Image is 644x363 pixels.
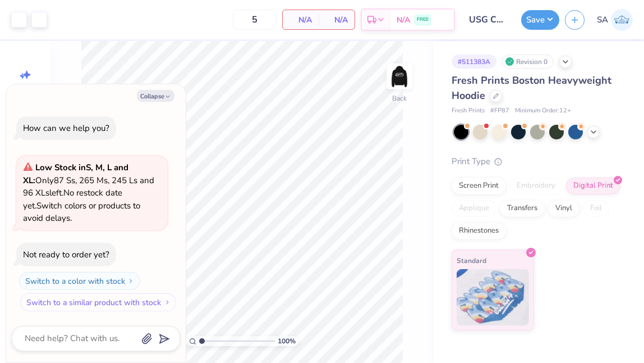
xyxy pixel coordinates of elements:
button: Switch to a color with stock [19,272,140,290]
img: Switch to a similar product with stock [164,299,171,306]
span: N/A [397,14,410,26]
input: Untitled Design [461,8,516,31]
a: SA [597,9,633,31]
div: Back [392,93,407,103]
div: Foil [583,200,609,217]
button: Collapse [137,90,174,102]
input: – – [233,10,277,30]
span: Minimum Order: 12 + [515,106,571,116]
div: Vinyl [548,200,579,217]
span: Fresh Prints [452,106,485,116]
span: Fresh Prints Boston Heavyweight Hoodie [452,74,611,102]
img: Switch to a color with stock [127,278,134,284]
strong: Low Stock in S, M, L and XL : [23,162,128,186]
img: Back [388,65,411,88]
span: N/A [325,14,348,26]
span: Image AI [12,83,39,92]
span: No restock date yet. [23,187,122,211]
span: Standard [457,255,486,266]
div: Rhinestones [452,223,506,239]
span: Only 87 Ss, 265 Ms, 245 Ls and 96 XLs left. Switch colors or products to avoid delays. [23,162,154,224]
button: Switch to a similar product with stock [20,293,176,311]
div: Revision 0 [502,55,554,69]
span: 100 % [278,336,296,346]
div: Digital Print [566,178,620,194]
div: Transfers [500,200,545,217]
button: Save [521,10,559,30]
div: # 511383A [452,55,496,69]
span: N/A [289,14,312,26]
span: SA [597,13,608,26]
div: Print Type [452,155,622,168]
div: Applique [452,200,496,217]
div: Embroidery [509,178,563,194]
div: Screen Print [452,178,506,194]
span: FREE [417,16,429,24]
div: How can we help you? [23,122,109,134]
div: Not ready to order yet? [23,249,109,260]
img: Standard [457,269,529,325]
img: Simar Ahluwalia [611,9,633,31]
span: # FP87 [490,106,509,116]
